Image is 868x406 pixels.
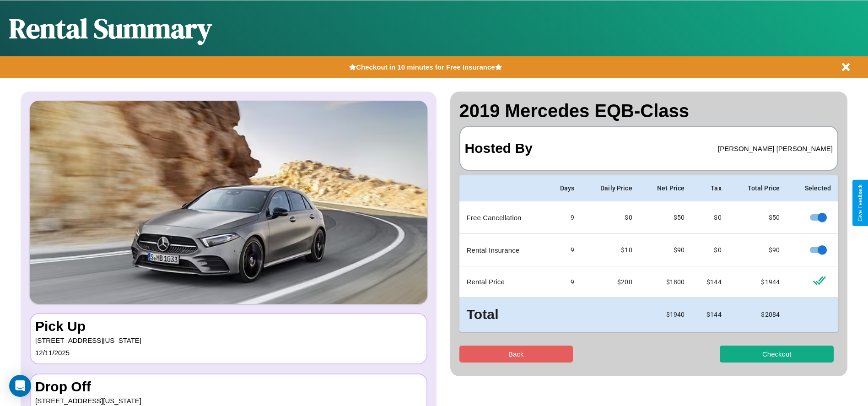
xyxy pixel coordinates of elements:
h3: Total [467,305,539,325]
td: $ 1944 [729,266,787,298]
td: $ 1800 [640,266,692,298]
td: $ 90 [640,234,692,266]
td: $0 [582,201,639,234]
td: $ 50 [729,201,787,234]
p: Rental Price [467,276,539,288]
div: Give Feedback [857,184,863,222]
table: simple table [459,175,839,332]
b: Checkout in 10 minutes for Free Insurance [356,63,495,71]
th: Total Price [729,175,787,201]
td: $ 144 [692,298,728,332]
button: Checkout [720,346,834,363]
th: Tax [692,175,728,201]
th: Net Price [640,175,692,201]
p: [STREET_ADDRESS][US_STATE] [35,334,422,346]
td: $ 200 [582,266,639,298]
h3: Drop Off [35,379,422,395]
td: $0 [692,234,728,266]
th: Selected [787,175,838,201]
td: 9 [545,266,582,298]
h3: Hosted By [465,131,533,165]
h2: 2019 Mercedes EQB-Class [459,101,839,121]
p: Free Cancellation [467,211,539,224]
th: Daily Price [582,175,639,201]
button: Back [459,346,573,363]
h1: Rental Summary [9,10,212,47]
td: 9 [545,234,582,266]
td: $ 1940 [640,298,692,332]
p: 12 / 11 / 2025 [35,346,422,359]
p: Rental Insurance [467,244,539,256]
td: $ 2084 [729,298,787,332]
p: [PERSON_NAME] [PERSON_NAME] [718,142,833,155]
td: 9 [545,201,582,234]
td: $10 [582,234,639,266]
td: $ 50 [640,201,692,234]
div: Open Intercom Messenger [9,375,31,397]
td: $0 [692,201,728,234]
td: $ 144 [692,266,728,298]
th: Days [545,175,582,201]
h3: Pick Up [35,319,422,334]
td: $ 90 [729,234,787,266]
